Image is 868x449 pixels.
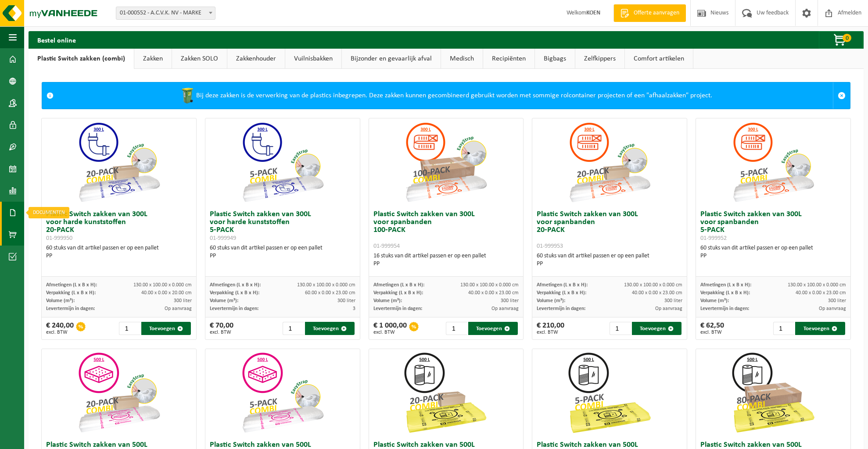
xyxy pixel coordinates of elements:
[210,252,355,260] div: PP
[337,298,355,303] span: 300 liter
[700,290,750,296] span: Verpakking (L x B x H):
[172,49,227,69] a: Zakken SOLO
[664,298,682,303] span: 300 liter
[210,290,259,296] span: Verpakking (L x B x H):
[468,322,518,335] button: Toevoegen
[210,235,236,242] span: 01-999949
[624,282,682,288] span: 130.00 x 100.00 x 0.000 cm
[796,290,846,296] span: 40.00 x 0.00 x 23.00 cm
[210,330,233,335] span: excl. BTW
[46,210,192,242] h3: Plastic Switch zakken van 300L voor harde kunststoffen 20-PACK
[586,10,600,16] strong: KOEN
[632,290,682,296] span: 40.00 x 0.00 x 23.00 cm
[613,4,686,22] a: Offerte aanvragen
[700,322,724,335] div: € 62,50
[795,322,845,335] button: Toevoegen
[165,306,192,311] span: Op aanvraag
[141,290,192,296] span: 40.00 x 0.00 x 20.00 cm
[373,290,423,296] span: Verpakking (L x B x H):
[483,49,534,69] a: Recipiënten
[610,322,631,335] input: 1
[373,306,422,311] span: Levertermijn in dagen:
[46,235,72,242] span: 01-999950
[353,306,355,311] span: 3
[460,282,519,288] span: 130.00 x 100.00 x 0.000 cm
[700,298,729,303] span: Volume (m³):
[631,9,681,18] span: Offerte aanvragen
[402,349,490,437] img: 01-999964
[373,282,424,288] span: Afmetingen (L x B x H):
[141,322,191,335] button: Toevoegen
[297,282,355,288] span: 130.00 x 100.00 x 0.000 cm
[285,49,341,69] a: Vuilnisbakken
[373,298,402,303] span: Volume (m³):
[402,118,490,206] img: 01-999954
[501,298,519,303] span: 300 liter
[537,330,564,335] span: excl. BTW
[46,306,95,311] span: Levertermijn in dagen:
[46,290,96,296] span: Verpakking (L x B x H):
[625,49,693,69] a: Comfort artikelen
[119,322,140,335] input: 1
[491,306,519,311] span: Op aanvraag
[537,243,563,249] span: 01-999953
[819,31,863,49] button: 0
[537,252,682,268] div: 60 stuks van dit artikel passen er op een pallet
[46,244,192,260] div: 60 stuks van dit artikel passen er op een pallet
[575,49,624,69] a: Zelfkippers
[373,252,519,268] div: 16 stuks van dit artikel passen er op een pallet
[46,298,75,303] span: Volume (m³):
[29,49,134,69] a: Plastic Switch zakken (combi)
[58,82,833,109] div: Bij deze zakken is de verwerking van de plastics inbegrepen. Deze zakken kunnen gecombineerd gebr...
[700,235,727,242] span: 01-999952
[46,252,192,260] div: PP
[373,260,519,268] div: PP
[537,290,586,296] span: Verpakking (L x B x H):
[46,330,74,335] span: excl. BTW
[843,34,851,42] span: 0
[210,282,261,288] span: Afmetingen (L x B x H):
[537,322,564,335] div: € 210,00
[535,49,575,69] a: Bigbags
[179,87,196,104] img: WB-0240-HPE-GN-50.png
[828,298,846,303] span: 300 liter
[283,322,304,335] input: 1
[566,349,653,437] img: 01-999963
[75,118,163,206] img: 01-999950
[46,282,97,288] span: Afmetingen (L x B x H):
[700,282,751,288] span: Afmetingen (L x B x H):
[700,306,749,311] span: Levertermijn in dagen:
[537,298,565,303] span: Volume (m³):
[227,49,285,69] a: Zakkenhouder
[239,349,326,437] img: 01-999955
[29,31,85,48] h2: Bestel online
[46,322,74,335] div: € 240,00
[305,290,355,296] span: 60.00 x 0.00 x 23.00 cm
[210,306,258,311] span: Levertermijn in dagen:
[819,306,846,311] span: Op aanvraag
[700,210,846,242] h3: Plastic Switch zakken van 300L voor spanbanden 5-PACK
[632,322,681,335] button: Toevoegen
[210,244,355,260] div: 60 stuks van dit artikel passen er op een pallet
[729,349,817,437] img: 01-999968
[833,82,850,109] a: Sluit melding
[373,210,519,250] h3: Plastic Switch zakken van 300L voor spanbanden 100-PACK
[446,322,467,335] input: 1
[655,306,682,311] span: Op aanvraag
[788,282,846,288] span: 130.00 x 100.00 x 0.000 cm
[700,252,846,260] div: PP
[133,282,192,288] span: 130.00 x 100.00 x 0.000 cm
[729,118,817,206] img: 01-999952
[700,244,846,260] div: 60 stuks van dit artikel passen er op een pallet
[468,290,519,296] span: 40.00 x 0.00 x 23.00 cm
[537,210,682,250] h3: Plastic Switch zakken van 300L voor spanbanden 20-PACK
[537,282,588,288] span: Afmetingen (L x B x H):
[174,298,192,303] span: 300 liter
[373,243,400,249] span: 01-999954
[116,7,215,19] span: 01-000552 - A.C.V.K. NV - MARKE
[441,49,483,69] a: Medisch
[537,306,585,311] span: Levertermijn in dagen:
[566,118,653,206] img: 01-999953
[373,322,407,335] div: € 1 000,00
[239,118,326,206] img: 01-999949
